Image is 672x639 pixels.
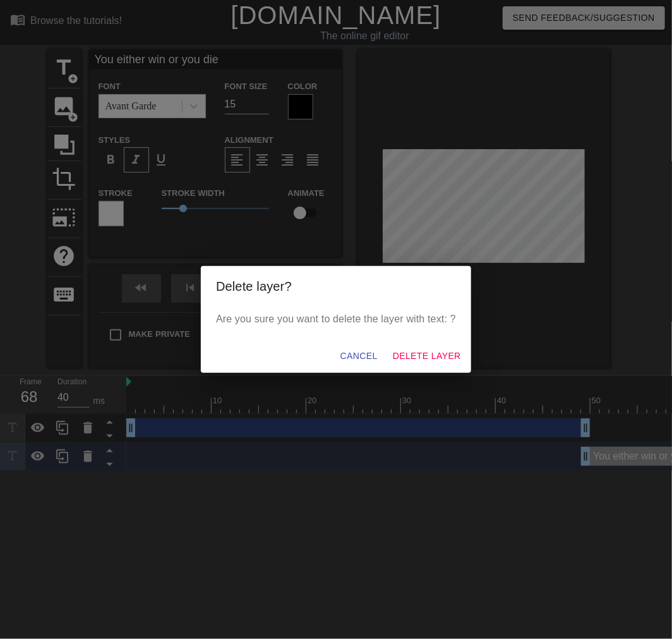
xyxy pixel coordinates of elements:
button: Cancel [335,344,383,368]
span: Cancel [340,348,378,364]
span: Delete Layer [393,348,461,364]
button: Delete Layer [388,344,466,368]
h2: Delete layer? [216,276,456,296]
p: Are you sure you want to delete the layer with text: ? [216,312,456,327]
